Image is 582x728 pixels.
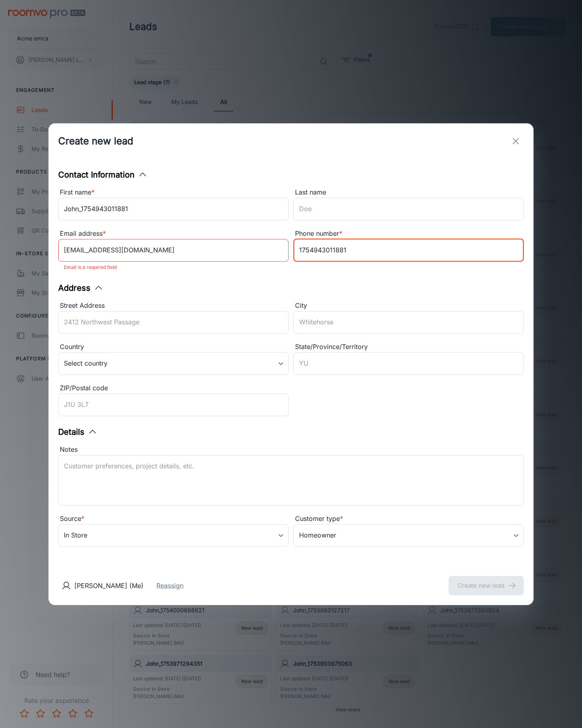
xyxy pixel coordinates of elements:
div: Last name [293,187,524,198]
input: myname@example.com [58,239,289,262]
input: +1 439-123-4567 [293,239,524,262]
input: J1U 3L7 [58,394,289,416]
div: In Store [58,524,289,547]
div: Customer type [293,514,524,524]
div: State/Province/Territory [293,342,524,352]
div: Select country [58,352,289,375]
div: First name [58,187,289,198]
div: Homeowner [293,524,524,547]
button: Contact Information [58,169,148,181]
div: ZIP/Postal code [58,383,289,394]
input: YU [293,352,524,375]
input: Whitehorse [293,311,524,334]
div: Email address [58,229,289,239]
input: 2412 Northwest Passage [58,311,289,334]
input: Doe [293,198,524,220]
button: Reassign [156,581,183,590]
button: exit [508,133,524,149]
div: City [293,301,524,311]
input: John [58,198,289,220]
div: Street Address [58,301,289,311]
div: Notes [58,444,524,455]
button: Details [58,426,97,438]
button: Address [58,282,103,294]
div: Phone number [293,229,524,239]
h1: Create new lead [58,134,133,148]
div: Source [58,514,289,524]
p: [PERSON_NAME] (Me) [74,581,143,590]
p: Email is a required field [64,262,283,272]
div: Country [58,342,289,352]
